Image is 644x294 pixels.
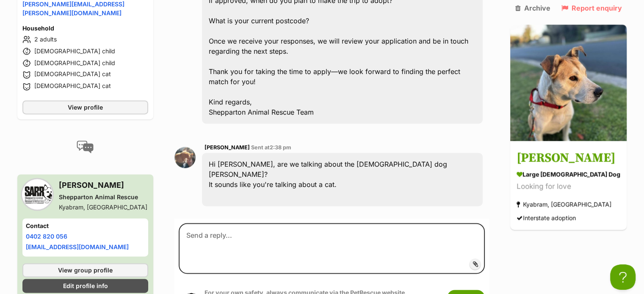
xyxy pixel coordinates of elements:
span: Edit profile info [63,281,108,290]
div: large [DEMOGRAPHIC_DATA] Dog [517,170,620,179]
a: 0402 820 056 [26,233,67,240]
a: Report enquiry [561,4,622,12]
li: [DEMOGRAPHIC_DATA] cat [22,82,149,92]
a: [PERSON_NAME][EMAIL_ADDRESS][PERSON_NAME][DOMAIN_NAME] [22,0,124,16]
img: Parker [510,25,627,141]
div: Kyabram, [GEOGRAPHIC_DATA] [517,199,611,210]
span: 2:38 pm [269,144,291,151]
li: [DEMOGRAPHIC_DATA] child [22,58,149,68]
a: Edit profile info [22,279,149,293]
div: Looking for love [517,181,620,192]
li: 2 adults [22,34,149,44]
a: View group profile [22,263,149,277]
span: View group profile [58,266,113,275]
div: Kyabram, [GEOGRAPHIC_DATA] [59,203,147,212]
li: [DEMOGRAPHIC_DATA] child [22,46,149,56]
span: [PERSON_NAME] [204,144,249,151]
h4: Contact [26,222,145,230]
span: View profile [68,103,103,112]
div: Interstate adoption [517,212,576,224]
img: conversation-icon-4a6f8262b818ee0b60e3300018af0b2d0b884aa5de6e9bcb8d3d4eeb1a70a7c4.svg [77,140,94,153]
div: Shepparton Animal Rescue [59,193,147,201]
h4: Household [22,24,149,33]
a: View profile [22,100,149,114]
span: Sent at [251,144,291,151]
img: cherie brown profile pic [174,147,196,168]
img: Shepparton Animal Rescue profile pic [22,179,52,209]
div: Hi [PERSON_NAME], are we talking about the [DEMOGRAPHIC_DATA] dog [PERSON_NAME]? It sounds like y... [202,153,483,206]
a: [PERSON_NAME] large [DEMOGRAPHIC_DATA] Dog Looking for love Kyabram, [GEOGRAPHIC_DATA] Interstate... [510,143,627,230]
a: [EMAIL_ADDRESS][DOMAIN_NAME] [26,243,129,250]
iframe: Help Scout Beacon - Open [610,264,636,290]
h3: [PERSON_NAME] [59,179,147,191]
li: [DEMOGRAPHIC_DATA] cat [22,70,149,80]
a: Archive [515,4,550,12]
h3: [PERSON_NAME] [517,149,620,168]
